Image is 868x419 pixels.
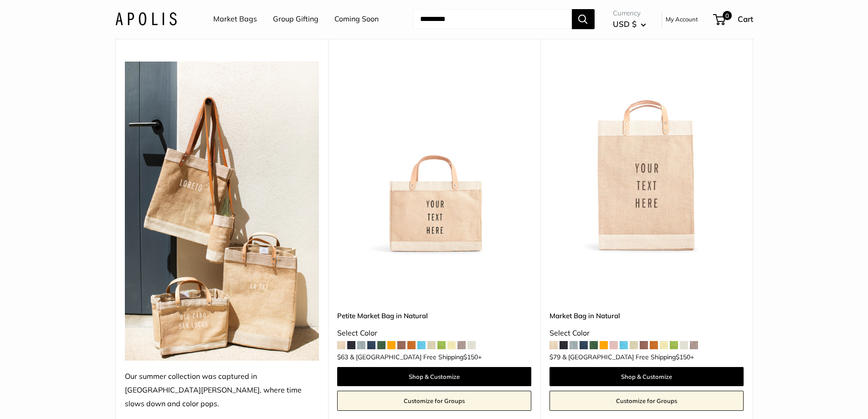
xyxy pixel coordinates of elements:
[572,9,595,29] button: Search
[562,354,694,360] span: & [GEOGRAPHIC_DATA] Free Shipping +
[722,11,731,20] span: 0
[550,391,744,411] a: Customize for Groups
[666,14,698,25] a: My Account
[337,353,348,361] span: $63
[125,370,319,411] div: Our summer collection was captured in [GEOGRAPHIC_DATA][PERSON_NAME], where time slows down and c...
[213,12,257,26] a: Market Bags
[714,12,753,26] a: 0 Cart
[550,62,744,256] a: Market Bag in NaturalMarket Bag in Natural
[738,14,753,24] span: Cart
[550,353,560,361] span: $79
[337,391,531,411] a: Customize for Groups
[613,19,637,29] span: USD $
[334,12,379,26] a: Coming Soon
[676,353,690,361] span: $150
[273,12,318,26] a: Group Gifting
[550,326,744,340] div: Select Color
[337,367,531,386] a: Shop & Customize
[337,62,531,256] a: Petite Market Bag in Naturaldescription_Effortless style that elevates every moment
[125,62,319,361] img: Our summer collection was captured in Todos Santos, where time slows down and color pops.
[463,353,478,361] span: $150
[550,62,744,256] img: Market Bag in Natural
[550,367,744,386] a: Shop & Customize
[350,354,482,360] span: & [GEOGRAPHIC_DATA] Free Shipping +
[337,326,531,340] div: Select Color
[613,17,646,31] button: USD $
[550,310,744,321] a: Market Bag in Natural
[115,12,177,26] img: Apolis
[337,310,531,321] a: Petite Market Bag in Natural
[613,7,646,20] span: Currency
[413,9,572,29] input: Search...
[337,62,531,256] img: Petite Market Bag in Natural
